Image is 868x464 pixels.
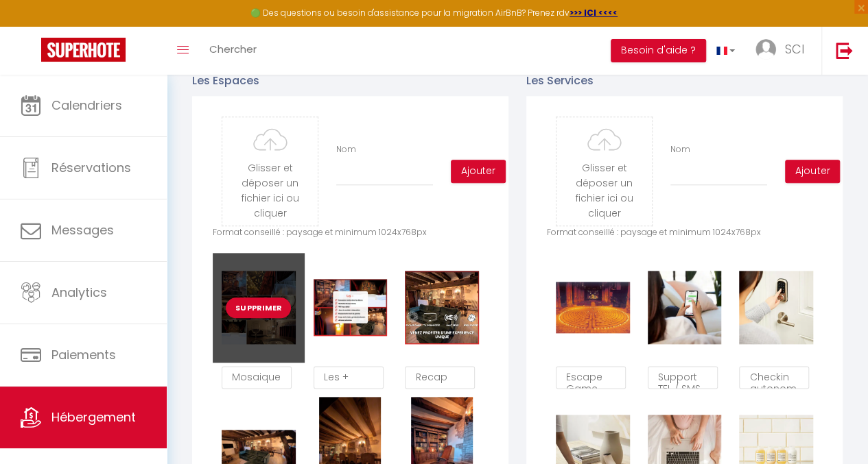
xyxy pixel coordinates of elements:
span: Chercher [209,42,257,56]
button: Besoin d'aide ? [611,39,706,62]
a: Chercher [199,27,267,75]
span: Calendriers [51,97,122,114]
button: Ajouter [785,160,840,183]
a: >>> ICI <<<< [570,7,618,19]
p: Format conseillé : paysage et minimum 1024x768px [547,226,822,239]
p: Les Services [526,72,843,89]
p: Format conseillé : paysage et minimum 1024x768px [213,226,488,239]
span: Analytics [51,284,107,301]
a: ... SCI [745,27,821,75]
img: Super Booking [41,38,126,62]
label: Nom [336,143,356,156]
label: Nom [670,143,690,156]
span: Messages [51,221,114,239]
img: ... [755,39,776,60]
span: SCI [785,40,804,58]
span: Hébergement [51,408,136,426]
button: Ajouter [451,160,506,183]
p: Les Espaces [192,72,508,89]
img: logout [836,42,853,59]
span: Réservations [51,159,131,176]
span: Paiements [51,346,116,363]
